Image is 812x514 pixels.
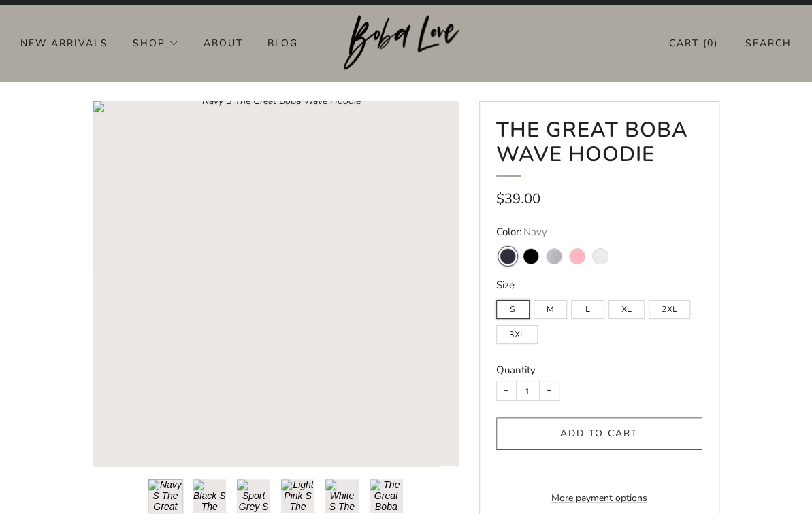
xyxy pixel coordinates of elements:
label: 2XL [649,300,690,319]
variant-swatch: Navy [500,249,515,264]
label: XL [608,300,645,319]
div: XL [608,294,649,319]
a: About [204,32,243,54]
a: Search [745,32,792,54]
label: Quantity [496,363,536,377]
span: Add to cart [560,427,638,440]
span: $39.00 [496,189,540,208]
a: Blog [267,32,298,54]
div: 3XL [496,319,542,344]
variant-swatch: Light Pink [570,249,585,264]
div: L [571,294,608,319]
h1: The Great Boba Wave Hoodie [496,118,702,177]
button: Reduce item quantity by one [497,381,516,400]
variant-swatch: Black [523,249,538,264]
div: 2XL [649,294,694,319]
button: Increase item quantity by one [540,381,559,400]
img: Boba Love [344,15,468,71]
button: Load image into Gallery viewer, 1 [148,479,182,513]
label: L [571,300,604,319]
span: Navy [523,225,547,239]
button: Load image into Gallery viewer, 4 [280,479,315,513]
button: Load image into Gallery viewer, 3 [236,479,271,513]
label: 3XL [496,325,538,344]
legend: Size [496,278,702,292]
legend: Color: [496,225,702,239]
a: Boba Love [344,15,468,71]
variant-swatch: Sport Grey [547,249,562,264]
a: Shop [133,32,179,54]
a: Cart [669,32,718,54]
a: Loading image: Navy S The Great Boba Wave Hoodie [93,101,459,466]
button: Load image into Gallery viewer, 2 [192,479,227,513]
a: New Arrivals [20,32,108,54]
variant-swatch: White [593,249,608,264]
button: Load image into Gallery viewer, 5 [325,479,359,513]
label: S [496,300,530,319]
button: Load image into Gallery viewer, 6 [369,479,404,513]
div: S [496,294,534,319]
items-count: 0 [707,37,714,50]
a: More payment options [496,488,702,509]
div: M [534,294,571,319]
label: M [534,300,567,319]
button: Add to cart [496,417,702,450]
